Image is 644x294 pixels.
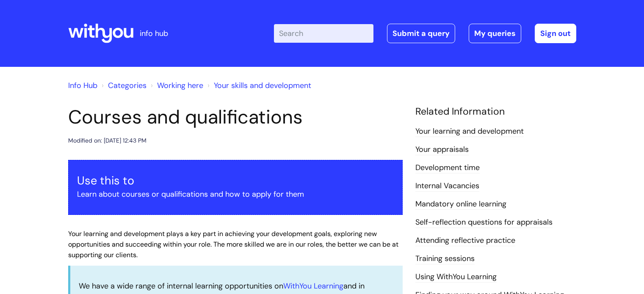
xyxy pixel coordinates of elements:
[77,187,394,201] p: Learn about courses or qualifications and how to apply for them
[415,144,469,155] a: Your appraisals
[283,281,343,291] a: WithYou Learning
[68,135,146,146] div: Modified on: [DATE] 12:43 PM
[68,229,398,259] span: Your learning and development plays a key part in achieving your development goals, exploring new...
[415,199,506,210] a: Mandatory online learning
[274,24,576,43] div: | -
[214,80,311,91] a: Your skills and development
[415,217,553,228] a: Self-reflection questions for appraisals
[108,80,146,91] a: Categories
[68,80,97,91] a: Info Hub
[415,235,515,246] a: Attending reflective practice
[415,106,576,118] h4: Related Information
[205,79,311,92] li: Your skills and development
[535,24,576,43] a: Sign out
[415,272,497,283] a: Using WithYou Learning
[387,24,455,43] a: Submit a query
[415,126,524,137] a: Your learning and development
[140,27,168,40] p: info hub
[157,80,203,91] a: Working here
[469,24,521,43] a: My queries
[415,181,479,192] a: Internal Vacancies
[415,162,480,173] a: Development time
[68,106,403,129] h1: Courses and qualifications
[77,174,394,187] h3: Use this to
[100,79,146,92] li: Solution home
[274,24,373,43] input: Search
[149,79,203,92] li: Working here
[415,253,475,264] a: Training sessions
